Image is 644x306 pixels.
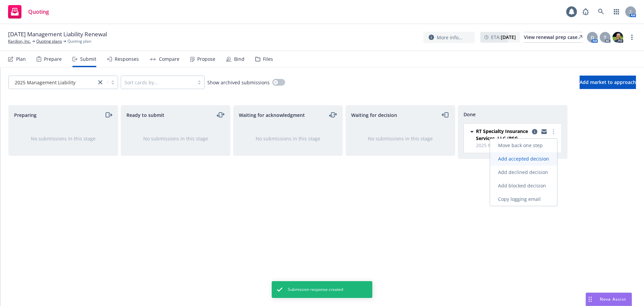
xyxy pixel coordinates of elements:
span: Preparing [14,112,37,119]
span: T [604,34,606,41]
div: Propose [197,56,215,62]
div: Responses [115,56,139,62]
a: copy logging email [540,128,548,136]
span: Waiting for acknowledgment [239,112,305,119]
a: more [549,128,557,136]
button: Add market to approach [580,76,636,89]
span: Nova Assist [600,296,626,302]
span: Add market to approach [580,79,636,85]
a: moveLeft [441,111,449,119]
span: Move back one step [490,142,551,148]
a: copy logging email [531,128,539,136]
span: Quoting plan [67,38,91,44]
div: No submissions in this stage [19,135,107,142]
span: Submission response created [288,287,343,293]
a: moveRight [104,111,112,119]
span: Add accepted decision [490,156,557,162]
span: 2025 Management Liability [476,142,557,149]
span: Waiting for decision [351,112,397,119]
span: More info... [437,34,463,41]
span: Add blocked decision [490,182,554,189]
a: Quoting [5,2,52,21]
span: 2025 Management Liability [12,79,93,86]
span: 2025 Management Liability [15,79,75,86]
a: close [96,78,104,86]
span: D [591,34,594,41]
div: Compare [159,56,179,62]
a: Switch app [610,5,623,18]
img: photo [612,32,623,43]
div: No submissions in this stage [357,135,444,142]
div: No submissions in this stage [244,135,332,142]
span: Ready to submit [126,112,164,119]
span: RT Specialty Insurance Services, LLC (RSG Specialty, LLC) [476,128,529,142]
span: [DATE] Management Liability Renewal [8,30,107,38]
a: moveLeftRight [217,111,225,119]
a: View renewal prep case [524,32,582,43]
div: Drag to move [586,293,594,306]
a: Quoting plans [36,38,62,44]
button: More info... [423,32,475,43]
a: Kardion, Inc. [8,38,31,44]
span: Quoting [28,9,49,14]
div: No submissions in this stage [132,135,219,142]
a: Search [594,5,608,18]
span: Done [464,111,476,118]
strong: [DATE] [501,34,516,40]
div: Plan [16,56,26,62]
div: Submit [80,56,96,62]
div: Prepare [44,56,62,62]
a: moveLeftRight [329,111,337,119]
span: Copy logging email [490,196,549,202]
button: Nova Assist [586,293,632,306]
div: Files [263,56,273,62]
span: Add declined decision [490,169,556,175]
span: Show archived submissions [207,79,270,86]
a: more [628,33,636,41]
span: ETA : [491,34,516,41]
a: Report a Bug [579,5,592,18]
div: Bind [234,56,245,62]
